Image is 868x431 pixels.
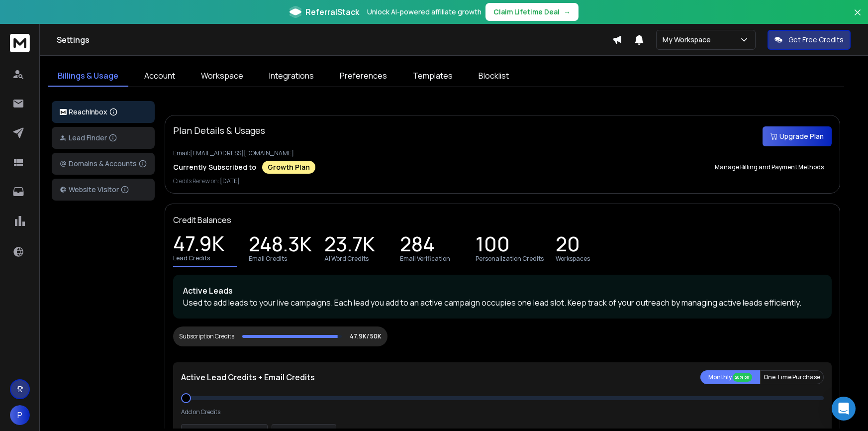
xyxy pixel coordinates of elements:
[324,239,375,253] p: 23.7K
[788,35,844,45] p: Get Free Credits
[403,66,463,87] a: Templates
[48,66,128,87] a: Billings & Usage
[249,255,287,263] p: Email Credits
[183,297,822,309] p: Used to add leads to your live campaigns. Each lead you add to an active campaign occupies one le...
[10,405,30,425] button: P
[832,397,856,421] div: Open Intercom Messenger
[134,66,185,87] a: Account
[556,255,590,263] p: Workspaces
[400,239,435,253] p: 284
[851,6,864,30] button: Close banner
[476,239,510,253] p: 100
[181,371,315,383] p: Active Lead Credits + Email Credits
[173,254,210,262] p: Lead Credits
[57,34,612,46] h1: Settings
[763,126,832,146] button: Upgrade Plan
[52,127,155,149] button: Lead Finder
[324,255,369,263] p: AI Word Credits
[305,6,359,18] span: ReferralStack
[400,255,450,263] p: Email Verification
[259,66,324,87] a: Integrations
[262,161,315,174] div: Growth Plan
[173,214,231,226] p: Credit Balances
[330,66,397,87] a: Preferences
[760,370,824,384] button: One Time Purchase
[173,177,832,185] p: Credits Renew on:
[733,373,752,382] div: 20% off
[52,153,155,175] button: Domains & Accounts
[173,123,265,137] p: Plan Details & Usages
[191,66,253,87] a: Workspace
[60,109,67,115] img: logo
[476,255,544,263] p: Personalization Credits
[350,332,382,340] p: 47.9K/ 50K
[715,163,824,171] p: Manage Billing and Payment Methods
[249,239,312,253] p: 248.3K
[469,66,519,87] a: Blocklist
[173,238,224,252] p: 47.9K
[663,35,715,45] p: My Workspace
[183,285,822,297] p: Active Leads
[564,7,571,17] span: →
[181,408,220,416] p: Add on Credits
[173,162,256,172] p: Currently Subscribed to
[707,157,832,177] button: Manage Billing and Payment Methods
[52,101,155,123] button: ReachInbox
[768,30,851,50] button: Get Free Credits
[173,149,832,157] p: Email: [EMAIL_ADDRESS][DOMAIN_NAME]
[367,7,482,17] p: Unlock AI-powered affiliate growth
[700,370,760,384] button: Monthly 20% off
[485,3,579,21] button: Claim Lifetime Deal→
[179,332,234,340] div: Subscription Credits
[52,179,155,201] button: Website Visitor
[556,239,580,253] p: 20
[220,177,240,185] span: [DATE]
